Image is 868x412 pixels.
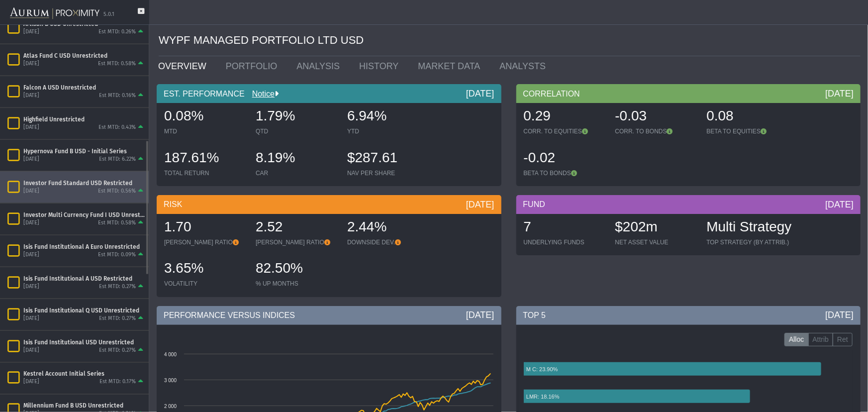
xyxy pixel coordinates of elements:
span: 0.08% [164,108,203,123]
div: [DATE] [825,199,854,210]
div: CORR. TO EQUITIES [524,127,605,135]
div: 82.50% [256,259,337,280]
a: ANALYSIS [289,56,352,76]
div: Highfield Unrestricted [23,115,145,123]
div: Isis Fund Institutional A USD Restricted [23,274,145,282]
label: Alloc [784,333,808,347]
div: [DATE] [466,309,494,321]
div: 0.08 [707,106,788,127]
div: TOTAL RETURN [164,169,246,177]
a: MARKET DATA [410,56,492,76]
div: [DATE] [23,92,39,100]
div: RISK [157,195,501,214]
div: 3.65% [164,259,246,280]
div: -0.02 [524,148,605,169]
div: Est MTD: 0.27% [99,315,136,322]
div: VOLATILITY [164,280,246,288]
span: 1.79% [256,108,295,123]
a: Notice [245,90,275,98]
text: 4 000 [164,352,177,357]
div: Est MTD: 0.26% [98,28,136,36]
text: LMR: 18.16% [526,394,560,400]
div: Isis Fund Institutional A Euro Unrestricted [23,242,145,250]
div: Isis Fund Institutional Q USD Unrestricted [23,306,145,314]
div: [PERSON_NAME] RATIO [256,238,337,246]
label: Ret [833,333,853,347]
div: 2.44% [347,217,429,238]
div: Est MTD: 0.56% [98,188,136,195]
div: 1.70 [164,217,246,238]
div: -0.03 [615,106,697,127]
div: FUND [516,195,861,214]
div: NAV PER SHARE [347,169,429,177]
div: [DATE] [23,156,39,163]
div: [DATE] [23,60,39,68]
div: Est MTD: 0.58% [98,60,136,68]
text: M C: 23.90% [526,366,558,372]
img: Aurum-Proximity%20white.svg [10,2,99,24]
div: [DATE] [466,199,494,210]
div: [DATE] [825,88,854,100]
div: PERFORMANCE VERSUS INDICES [157,306,501,325]
div: Multi Strategy [707,217,792,238]
a: OVERVIEW [151,56,218,76]
div: Est MTD: 0.58% [98,219,136,227]
div: Investor Multi Currency Fund I USD Unrestricted [23,210,145,218]
div: [DATE] [23,347,39,354]
div: Est MTD: 0.43% [98,124,136,131]
div: WYPF MANAGED PORTFOLIO LTD USD [159,25,861,56]
div: UNDERLYING FUNDS [524,238,605,246]
div: Est MTD: 0.27% [99,283,136,291]
div: EST. PERFORMANCE [157,84,501,103]
span: 0.29 [524,108,551,123]
div: Est MTD: 0.09% [98,251,136,259]
div: 187.61% [164,148,246,169]
text: 2 000 [164,404,177,409]
div: [DATE] [23,219,39,227]
div: 5.0.1 [103,11,114,18]
a: HISTORY [352,56,410,76]
div: CORRELATION [516,84,861,103]
div: [DATE] [23,283,39,291]
div: $287.61 [347,148,429,169]
a: PORTFOLIO [218,56,289,76]
div: Atlas Fund C USD Unrestricted [23,51,145,59]
div: DOWNSIDE DEV. [347,238,429,246]
div: [DATE] [23,28,39,36]
div: BETA TO BONDS [524,169,605,177]
text: 3 000 [164,378,177,383]
div: Millennium Fund B USD Unrestricted [23,402,145,410]
div: Notice [245,89,279,100]
div: Est MTD: 0.17% [99,379,136,386]
div: NET ASSET VALUE [615,238,697,246]
div: [DATE] [23,124,39,131]
div: [DATE] [23,251,39,259]
div: Est MTD: 6.22% [99,156,136,163]
div: TOP STRATEGY (BY ATTRIB.) [707,238,792,246]
label: Attrib [808,333,834,347]
div: [PERSON_NAME] RATIO [164,238,246,246]
div: BETA TO EQUITIES [707,127,788,135]
div: [DATE] [466,88,494,100]
div: % UP MONTHS [256,280,337,288]
div: CORR. TO BONDS [615,127,697,135]
div: 8.19% [256,148,337,169]
div: MTD [164,127,246,135]
div: 6.94% [347,106,429,127]
div: TOP 5 [516,306,861,325]
div: CAR [256,169,337,177]
div: YTD [347,127,429,135]
div: $202m [615,217,697,238]
div: 2.52 [256,217,337,238]
div: Kestrel Account Initial Series [23,370,145,378]
div: Est MTD: 0.16% [99,92,136,100]
div: [DATE] [23,188,39,195]
a: ANALYSTS [492,56,558,76]
div: [DATE] [23,315,39,322]
div: Est MTD: 0.27% [99,347,136,354]
div: [DATE] [825,309,854,321]
div: Hypernova Fund B USD - Initial Series [23,147,145,155]
div: Isis Fund Institutional USD Unrestricted [23,338,145,346]
div: 7 [524,217,605,238]
div: Falcon A USD Unrestricted [23,83,145,91]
